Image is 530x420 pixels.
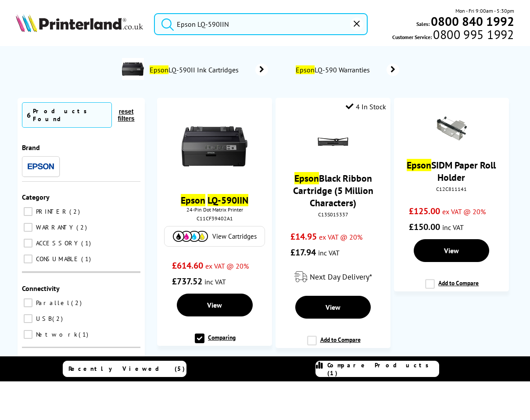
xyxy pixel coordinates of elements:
a: View [295,296,371,319]
span: View Cartridges [212,232,257,241]
span: £14.95 [290,231,317,242]
span: View [207,301,222,309]
span: Mon - Fri 9:00am - 5:30pm [455,7,514,15]
span: CONSUMABLE [34,255,80,263]
a: EpsonLQ-590II Ink Cartridges [148,58,268,82]
mark: Epson [294,172,319,184]
span: inc VAT [204,277,226,286]
img: Epson [28,163,54,170]
span: ex VAT @ 20% [205,262,249,270]
img: Epson-C12C811141-Holder-Small.gif [436,113,467,144]
span: View [326,303,340,312]
span: Category [22,193,50,201]
div: C13S015337 [282,211,384,218]
button: reset filters [112,108,140,122]
span: Compare Products (1) [327,361,439,377]
span: Connectivity [22,284,60,293]
a: Printerland Logo [16,14,143,34]
label: Add to Compare [425,279,479,296]
span: 24-Pin Dot Matrix Printer [161,206,268,213]
span: £17.94 [290,247,316,258]
mark: Epson [181,194,205,206]
img: Printerland Logo [16,14,143,32]
a: Compare Products (1) [315,361,439,377]
span: Next Day Delivery* [310,272,372,282]
span: ex VAT @ 20% [319,233,362,241]
span: Recently Viewed (5) [68,365,185,373]
span: 1 [79,330,90,338]
div: C12C811141 [401,186,502,192]
span: PRINTER [34,208,68,215]
span: 0800 995 1992 [432,30,514,39]
img: Epson-LQ-590II-Front-Facing-Small.jpg [182,113,247,179]
a: View [414,239,490,262]
span: LQ-590II Ink Cartridges [148,65,242,74]
input: WARRANTY 2 [24,223,32,232]
span: £737.52 [172,276,202,287]
label: Comparing [195,334,236,350]
div: modal_delivery [280,265,386,289]
span: £125.00 [409,205,440,217]
span: ex VAT @ 20% [442,207,486,216]
mark: LQ-590IIN [208,194,248,206]
label: Add to Compare [307,336,361,352]
span: £150.00 [409,221,440,233]
span: Brand [22,143,40,152]
span: ACCESSORY [34,239,80,247]
a: EpsonLQ-590 Warranties [294,64,399,76]
div: C11CF39402A1 [164,215,265,222]
a: View Cartridges [169,231,260,242]
input: Search product or brand [154,13,368,35]
span: Network [34,330,78,338]
img: Epson-LQ-590-Ribbon-small.gif [318,126,348,157]
span: Sales: [416,20,430,28]
input: CONSUMABLE 1 [24,255,32,263]
span: LQ-590 Warranties [294,65,373,74]
span: USB [34,315,51,323]
img: C11CF39403-conspage.jpg [122,58,144,80]
div: Products Found [33,107,107,123]
input: Network 1 [24,330,32,339]
mark: Epson [296,65,315,74]
span: 6 [27,111,31,119]
input: Parallel 2 [24,298,32,307]
img: Cartridges [173,231,208,242]
span: 2 [76,223,89,231]
span: 2 [71,299,84,307]
a: 0800 840 1992 [430,17,514,25]
input: ACCESSORY 1 [24,239,32,248]
div: 4 In Stock [346,102,386,111]
span: Parallel [34,299,70,307]
input: PRINTER 2 [24,207,32,216]
input: USB 2 [24,314,32,323]
b: 0800 840 1992 [431,13,514,29]
span: 2 [52,315,65,323]
a: Epson LQ-590IIN [181,194,248,206]
mark: Epson [407,159,431,171]
span: inc VAT [442,223,464,232]
span: 1 [81,239,93,247]
span: 1 [81,255,93,263]
a: EpsonBlack Ribbon Cartridge (5 Million Characters) [293,172,373,209]
a: Recently Viewed (5) [63,361,186,377]
mark: Epson [150,65,168,74]
span: inc VAT [318,248,340,257]
span: Customer Service: [392,30,514,41]
a: View [177,294,253,316]
span: 2 [69,208,82,215]
span: View [444,246,459,255]
span: WARRANTY [34,223,75,231]
a: EpsonSIDM Paper Roll Holder [407,159,496,183]
span: £614.60 [172,260,203,271]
